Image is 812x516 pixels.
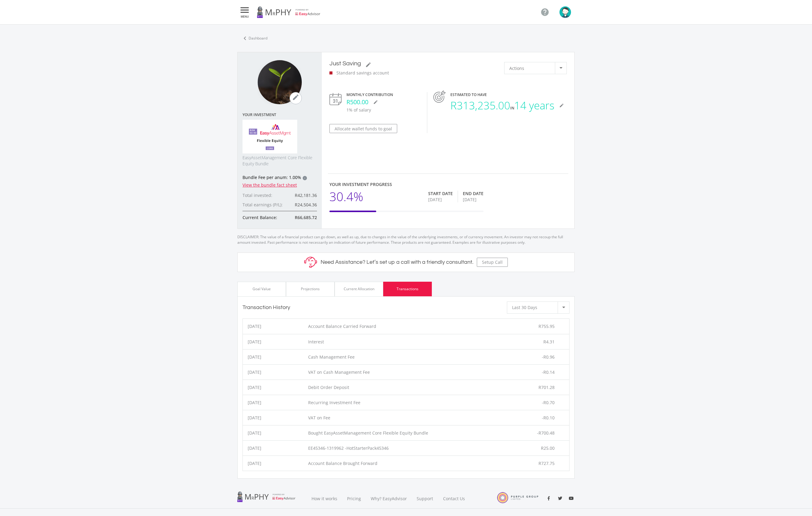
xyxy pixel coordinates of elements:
div: [DATE] [463,197,483,203]
h5: Need Assistance? Let’s set up a call with a friendly consultant. [321,259,473,266]
div: R42,181.36 [287,192,317,198]
div: Cash Management Fee [308,354,504,360]
div: [DATE] [243,399,308,406]
div: [DATE] [243,369,308,375]
div: [DATE] [243,460,308,466]
div: Account Balance Carried Forward [308,323,504,329]
div: Goal Value [253,286,271,292]
a: View the bundle fact sheet [243,182,297,188]
div: R66,685.72 [287,214,317,221]
div: Debit Order Deposit [308,384,504,390]
div: [DATE] [243,354,308,360]
div: Transactions [397,286,418,292]
div: Projections [301,286,320,292]
img: EMPBundle_CEquity.png [243,120,297,154]
div: R4.31 [504,339,569,345]
div: -R0.10 [504,415,569,421]
a: Support [412,488,438,509]
div: [DATE] [243,430,308,436]
div: [DATE] [243,323,308,329]
div: EE45346-1319962 -HotStarterPack45346 [308,445,504,451]
div: -R0.14 [504,369,569,375]
button: mode_edit [371,98,380,107]
a: Pricing [342,488,366,509]
p: Just Saving [329,60,361,67]
div: -R0.70 [504,399,569,406]
img: target-icon.svg [433,91,446,103]
div: [DATE] [428,197,453,203]
a: chevron_leftDashboard [237,32,271,45]
div: R500.00 [346,98,421,107]
i: chevron_left [241,35,249,42]
div: End Date [463,191,483,197]
div: R24,504.36 [287,201,317,208]
div: [DATE] [243,339,308,345]
div: -R700.48 [504,430,569,436]
i: mode_edit [365,62,371,68]
div: Bought EasyAssetManagement Core Flexible Equity Bundle [308,430,504,436]
div: [DATE] [243,384,308,390]
span: MENU [239,15,250,18]
div: Monthly Contribution [346,92,421,98]
div: R727.75 [504,460,569,466]
div: Recurring Investment Fee [308,399,504,406]
div: R313,235.00 14 years [450,98,554,113]
h3: Transaction History [243,304,290,311]
span: Last 30 Days [512,304,537,310]
i:  [540,8,549,17]
button: mode_edit [557,101,566,110]
div: ESTIMATED TO HAVE [450,92,567,98]
div: Start Date [428,191,453,197]
div: VAT on Cash Management Fee [308,369,504,375]
div: VAT on Fee [308,415,504,421]
img: avatar.png [559,6,571,18]
div: Account Balance Brought Forward [308,460,504,466]
a:  [538,5,552,19]
div: i [303,176,307,180]
i: mode_edit [292,94,299,101]
a: How it works [307,488,342,509]
div: Total earnings (P/L): [243,201,287,208]
div: [DATE] [243,445,308,451]
div: Standard savings account [329,70,389,76]
span: Your Investment [243,113,317,117]
button: mode_edit [363,60,373,69]
div: Current Balance: [243,214,287,221]
a: Why? EasyAdvisor [366,488,412,509]
div: Total invested: [243,192,287,198]
div: [DATE] [243,415,308,421]
i:  [239,6,250,14]
div: R25.00 [504,445,569,451]
button: Setup Call [477,258,508,267]
div: R701.28 [504,384,569,390]
div: Your Investment Progress [329,181,483,187]
span: Actions [509,62,524,74]
i: mode_edit [559,103,564,108]
div: Bundle Fee per anum: 1.00% [243,174,317,182]
div: -R0.96 [504,354,569,360]
button: mode_edit [290,92,302,104]
i: mode_edit [373,100,378,105]
span: EasyAssetManagement Core Flexible Equity Bundle [243,155,317,167]
button: Allocate wallet funds to goal [329,124,397,133]
span: in [510,105,514,111]
img: calendar-icon.svg [329,93,342,105]
div: R755.95 [504,323,569,329]
p: DISCLAIMER: The value of a financial product can go down, as well as up, due to changes in the va... [237,229,575,245]
div: Current Allocation [344,286,374,292]
p: 1% of salary [346,107,421,113]
button:  MENU [237,6,252,18]
div: Interest [308,339,504,345]
a: Contact Us [438,488,470,509]
div: 30.4% [329,187,363,206]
